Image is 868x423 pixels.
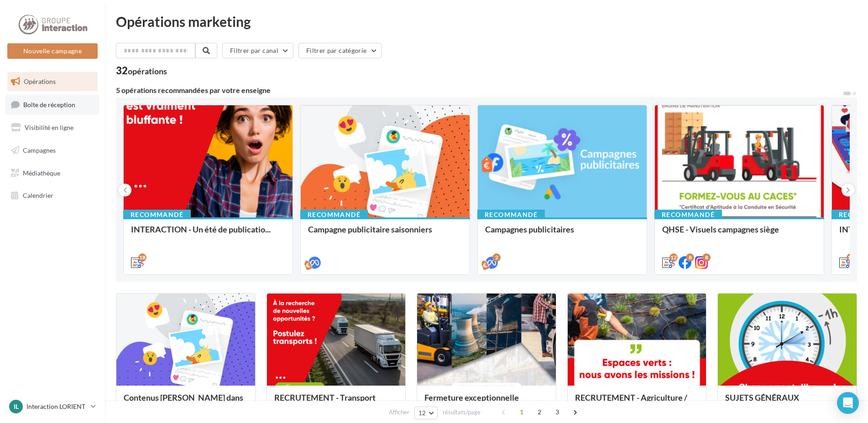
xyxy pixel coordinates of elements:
a: Calendrier [5,186,99,205]
div: 18 [138,253,146,262]
a: Visibilité en ligne [5,118,99,137]
span: 1 [514,405,529,419]
span: Médiathèque [23,169,60,176]
div: Recommandé [123,210,191,220]
button: Filtrer par canal [222,43,293,58]
span: Campagnes publicitaires [485,224,574,234]
div: Recommandé [300,210,368,220]
div: Open Intercom Messenger [837,392,859,414]
a: Campagnes [5,141,99,160]
button: 12 [414,407,438,419]
span: Fermeture exceptionnelle [424,392,519,402]
div: 8 [702,253,711,262]
div: opérations [128,67,167,75]
span: résultats/page [443,408,481,417]
span: 12 [418,409,426,417]
span: QHSE - Visuels campagnes siège [662,224,779,234]
div: Recommandé [654,210,722,220]
a: IL Interaction LORIENT [7,398,98,415]
p: Interaction LORIENT [26,402,87,411]
button: Filtrer par catégorie [298,43,382,58]
a: Opérations [5,72,99,91]
a: Boîte de réception [5,95,99,114]
span: Opérations [24,77,56,85]
div: 32 [116,66,167,76]
div: Opérations marketing [116,15,857,28]
span: Afficher [389,408,409,417]
span: Campagnes [23,146,56,154]
div: 12 [669,253,678,262]
div: 5 opérations recommandées par votre enseigne [116,87,842,94]
span: 2 [532,405,547,419]
div: 2 [492,253,501,262]
span: 3 [550,405,565,419]
span: Boîte de réception [23,100,75,108]
span: Campagne publicitaire saisonniers [308,224,432,234]
div: 12 [847,253,855,262]
span: SUJETS GÉNÉRAUX [725,392,799,402]
span: Calendrier [23,191,53,199]
button: Nouvelle campagne [7,43,98,59]
span: INTERACTION - Un été de publicatio... [131,224,271,234]
span: RECRUTEMENT - Transport [274,392,376,402]
span: Visibilité en ligne [25,124,73,131]
div: Recommandé [477,210,545,220]
a: Médiathèque [5,164,99,183]
div: 8 [686,253,694,262]
span: IL [14,402,19,411]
